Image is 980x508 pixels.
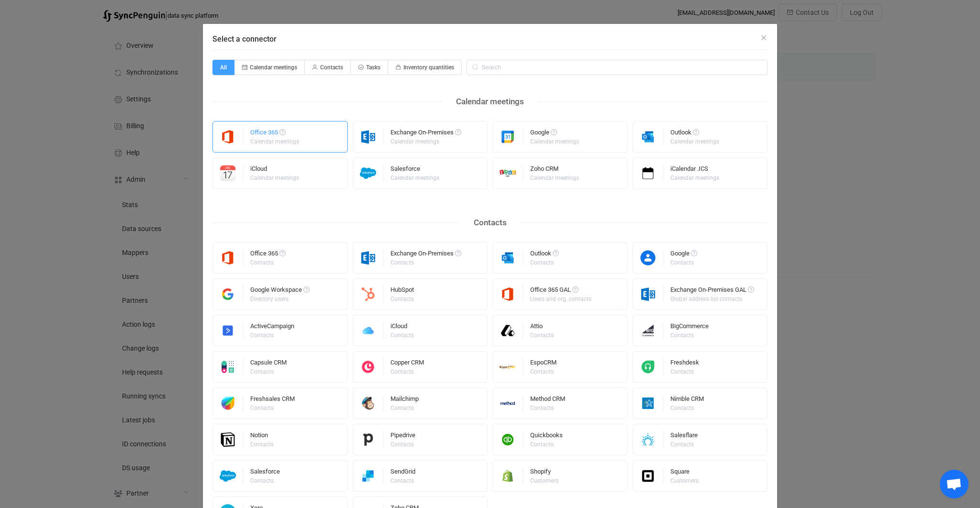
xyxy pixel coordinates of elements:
div: SendGrid [390,468,415,478]
div: Contacts [390,369,423,375]
div: Square [670,468,700,478]
div: Contacts [390,296,414,302]
img: methodcrm.png [493,395,523,411]
div: Method CRM [530,396,565,405]
div: Contacts [390,332,414,338]
img: freshworks.png [213,395,243,411]
div: Calendar meetings [390,139,460,144]
div: Contacts [250,405,293,411]
div: Capsule CRM [250,359,287,369]
div: Calendar meetings [530,175,579,181]
img: salesflare.png [633,431,663,448]
img: attio.png [493,322,523,339]
img: microsoft365.png [213,129,243,145]
div: Contacts [459,215,521,230]
div: Contacts [250,260,284,265]
div: Contacts [250,442,274,447]
img: icloud.png [353,322,383,339]
span: Select a connector [212,34,277,44]
div: Contacts [530,442,561,447]
div: Exchange On-Premises GAL [670,287,754,296]
div: Calendar meetings [670,175,719,181]
img: big-commerce.png [633,322,663,339]
a: Open chat [940,470,969,498]
div: Contacts [670,260,696,265]
div: Exchange On-Premises [390,129,461,139]
img: sendgrid.png [353,468,383,484]
div: EspoCRM [530,359,557,369]
img: notion.png [213,431,243,448]
img: quickbooks.png [493,431,523,448]
div: iCloud [250,166,301,175]
div: Exchange On-Premises [390,250,461,260]
div: Contacts [390,442,414,447]
img: microsoft365.png [213,250,243,266]
div: Outlook [670,129,721,139]
img: freshdesk.png [633,359,663,375]
img: outlook.png [633,129,663,145]
div: Contacts [530,405,564,411]
img: icloud-calendar.png [213,165,243,181]
img: capsule.png [213,359,243,375]
div: Zoho CRM [530,166,580,175]
div: Freshdesk [670,359,699,369]
img: exchange.png [353,129,383,145]
div: iCalendar .ICS [670,166,721,175]
div: Copper CRM [390,359,424,369]
img: exchange.png [353,250,383,266]
div: Mailchimp [390,396,419,405]
img: square.png [633,468,663,484]
div: Freshsales CRM [250,396,295,405]
input: Search [467,60,768,75]
div: Customers [670,478,699,484]
div: Calendar meetings [530,139,579,144]
img: copper.png [353,359,383,375]
div: Attio [530,323,555,332]
img: hubspot.png [353,286,383,302]
div: Office 365 [250,129,301,139]
div: Office 365 [250,250,286,260]
img: activecampaign.png [213,322,243,339]
div: Calendar meetings [390,175,439,181]
div: Contacts [670,405,702,411]
div: Salesflare [670,432,698,442]
div: Contacts [530,332,554,338]
div: Contacts [390,478,414,484]
div: Calendar meetings [442,94,538,109]
img: zoho-crm.png [493,165,523,181]
img: shopify.png [493,468,523,484]
div: Nimble CRM [670,396,704,405]
img: icalendar.png [633,165,663,181]
div: Customers [530,478,558,484]
div: BigCommerce [670,323,709,332]
div: HubSpot [390,287,415,296]
img: microsoft365.png [493,286,523,302]
div: Contacts [250,478,278,484]
img: pipedrive.png [353,431,383,448]
div: Contacts [250,369,285,375]
div: Contacts [670,332,707,338]
div: Google [670,250,697,260]
img: outlook.png [493,250,523,266]
img: nimble.png [633,395,663,411]
div: Contacts [250,332,293,338]
div: Notion [250,432,275,442]
div: Calendar meetings [250,139,299,144]
div: Users and org. contacts [530,296,591,302]
div: Pipedrive [390,432,415,442]
img: google.png [493,129,523,145]
img: exchange.png [633,286,663,302]
div: ActiveCampaign [250,323,294,332]
div: Contacts [390,260,460,265]
div: Contacts [390,405,417,411]
img: google-contacts.png [633,250,663,266]
div: Directory users [250,296,308,302]
div: Salesforce [390,166,441,175]
div: Salesforce [250,468,280,478]
div: Contacts [530,369,555,375]
div: Quickbooks [530,432,563,442]
div: Global address list contacts [670,296,753,302]
div: Google [530,129,580,139]
div: Calendar meetings [670,139,719,144]
div: Contacts [670,369,698,375]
